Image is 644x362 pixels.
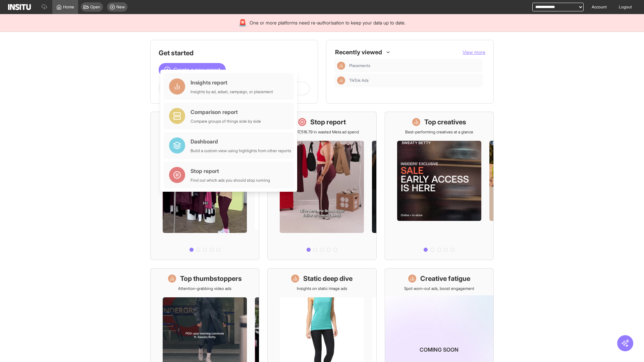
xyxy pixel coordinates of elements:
span: Open [90,4,100,10]
p: Insights on static image ads [297,286,347,291]
a: What's live nowSee all active ads instantly [150,112,259,260]
span: TikTok Ads [349,78,369,83]
span: Placements [349,63,480,68]
div: Insights [337,76,345,84]
div: Insights by ad, adset, campaign, or placement [191,89,273,95]
p: Attention-grabbing video ads [178,286,231,291]
h1: Stop report [310,117,346,127]
h1: Static deep dive [303,274,353,283]
div: Stop report [191,167,270,175]
a: Top creativesBest-performing creatives at a glance [385,112,494,260]
button: View more [463,49,485,56]
a: Stop reportSave £17,516.79 in wasted Meta ad spend [267,112,376,260]
h1: Top creatives [424,117,466,127]
div: 🚨 [238,18,247,27]
span: TikTok Ads [349,78,480,83]
div: Find out which ads you should stop running [191,178,270,183]
img: Logo [8,4,31,10]
span: Create a new report [173,66,220,74]
p: Best-performing creatives at a glance [405,129,473,135]
span: View more [463,49,485,55]
div: Insights [337,62,345,70]
h1: Get started [159,48,310,58]
p: Save £17,516.79 in wasted Meta ad spend [285,129,359,135]
div: Dashboard [191,137,291,145]
button: Create a new report [159,63,226,76]
div: Compare groups of things side by side [191,119,261,124]
span: New [116,4,125,10]
span: Placements [349,63,370,68]
div: Insights report [191,78,273,86]
span: Home [63,4,74,10]
h1: Top thumbstoppers [180,274,242,283]
div: Comparison report [191,108,261,116]
span: One or more platforms need re-authorisation to keep your data up to date. [250,19,406,26]
div: Build a custom view using highlights from other reports [191,148,291,154]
